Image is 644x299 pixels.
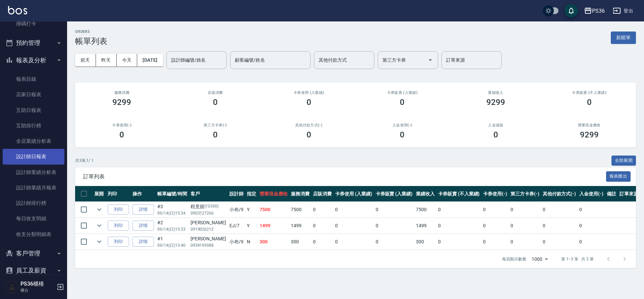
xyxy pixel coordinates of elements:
[611,156,636,166] button: 全部展開
[425,55,436,65] button: Open
[414,202,436,218] td: 7500
[289,234,311,250] td: 300
[289,218,311,234] td: 1499
[75,54,96,66] button: 前天
[509,202,541,218] td: 0
[119,130,124,139] h3: 0
[213,130,218,139] h3: 0
[587,98,592,107] h3: 0
[156,234,189,250] td: #1
[83,123,161,127] h2: 卡券使用(-)
[374,186,415,202] th: 卡券販賣 (入業績)
[3,149,64,164] a: 設計師日報表
[228,186,245,202] th: 設計師
[156,202,189,218] td: #3
[228,234,245,250] td: 小布 /9
[289,202,311,218] td: 7500
[618,186,640,202] th: 訂單來源
[3,245,64,262] button: 客戶管理
[486,98,505,107] h3: 9299
[258,218,289,234] td: 1499
[156,186,189,202] th: 帳單編號/時間
[157,210,187,216] p: 09/14 (日) 15:34
[3,133,64,149] a: 全店業績分析表
[457,91,535,95] h2: 業績收入
[509,218,541,234] td: 0
[177,91,254,95] h2: 店販消費
[529,250,550,268] div: 1000
[108,204,129,215] button: 列印
[94,204,104,215] button: expand row
[75,158,94,164] p: 共 3 筆, 1 / 1
[605,186,618,202] th: 備註
[374,218,415,234] td: 0
[333,202,374,218] td: 0
[3,165,64,180] a: 設計師業績分析表
[457,123,535,127] h2: 入金儲值
[436,186,481,202] th: 卡券販賣 (不入業績)
[481,234,509,250] td: 0
[581,4,607,18] button: PS36
[400,130,405,139] h3: 0
[93,186,106,202] th: 展開
[414,234,436,250] td: 300
[94,221,104,231] button: expand row
[541,186,578,202] th: 其他付款方式(-)
[606,173,631,179] a: 報表匯出
[245,234,258,250] td: N
[191,226,226,232] p: 0919026212
[191,235,226,242] div: [PERSON_NAME]
[493,130,498,139] h3: 0
[137,54,163,66] button: [DATE]
[96,54,117,66] button: 昨天
[307,130,311,139] h3: 0
[191,210,226,216] p: 0903127266
[374,202,415,218] td: 0
[311,234,333,250] td: 0
[578,234,605,250] td: 0
[481,218,509,234] td: 0
[132,237,154,247] a: 詳情
[611,34,636,41] a: 新開單
[550,123,628,127] h2: 營業現金應收
[245,186,258,202] th: 指定
[364,123,441,127] h2: 入金使用(-)
[541,202,578,218] td: 0
[509,234,541,250] td: 0
[414,186,436,202] th: 業績收入
[3,34,64,52] button: 預約管理
[191,203,226,210] div: 程意媗
[177,123,254,127] h2: 第三方卡券(-)
[3,262,64,279] button: 員工及薪資
[3,71,64,87] a: 報表目錄
[436,234,481,250] td: 0
[592,7,605,15] div: PS36
[75,37,107,46] h3: 帳單列表
[270,123,347,127] h2: 其他付款方式(-)
[311,186,333,202] th: 店販消費
[258,202,289,218] td: 7500
[8,6,27,14] img: Logo
[565,4,578,17] button: save
[3,52,64,69] button: 報表及分析
[611,32,636,44] button: 新開單
[132,221,154,231] a: 詳情
[205,203,219,210] p: (10300)
[3,195,64,211] a: 設計師排行榜
[578,218,605,234] td: 0
[108,237,129,247] button: 列印
[606,171,631,182] button: 報表匯出
[578,186,605,202] th: 入金使用(-)
[541,218,578,234] td: 0
[509,186,541,202] th: 第三方卡券(-)
[289,186,311,202] th: 服務消費
[610,5,636,17] button: 登出
[436,218,481,234] td: 0
[374,234,415,250] td: 0
[157,242,187,248] p: 09/14 (日) 13:40
[83,173,606,180] span: 訂單列表
[333,186,374,202] th: 卡券使用 (入業績)
[580,130,599,139] h3: 9299
[481,202,509,218] td: 0
[132,204,154,215] a: 詳情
